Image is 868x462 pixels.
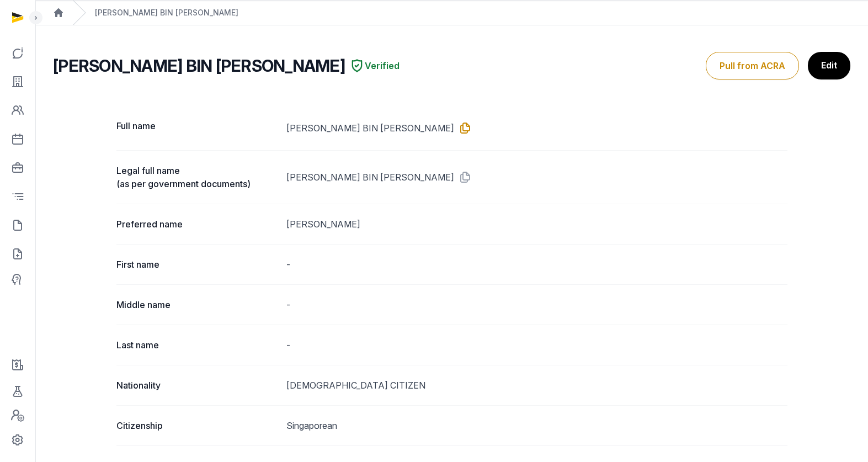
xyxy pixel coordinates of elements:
dd: [DEMOGRAPHIC_DATA] CITIZEN [286,379,787,392]
dt: Nationality [116,379,278,392]
dt: Citizenship [116,419,278,432]
button: Pull from ACRA [706,52,799,79]
dt: Full name [116,119,278,137]
dt: Legal full name (as per government documents) [116,164,278,190]
h2: [PERSON_NAME] BIN [PERSON_NAME] [53,56,345,76]
dd: [PERSON_NAME] BIN [PERSON_NAME] [286,164,787,190]
div: [PERSON_NAME] BIN [PERSON_NAME] [95,7,238,18]
dt: Middle name [116,298,278,311]
dt: Preferred name [116,217,278,231]
dd: [PERSON_NAME] BIN [PERSON_NAME] [286,119,787,137]
dt: Last name [116,338,278,352]
dt: First name [116,258,278,271]
dd: - [286,338,787,352]
dd: - [286,258,787,271]
a: Edit [808,52,850,79]
nav: Breadcrumb [35,1,868,25]
dd: - [286,298,787,311]
dd: [PERSON_NAME] [286,217,787,231]
span: Verified [365,59,400,72]
dd: Singaporean [286,419,787,432]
